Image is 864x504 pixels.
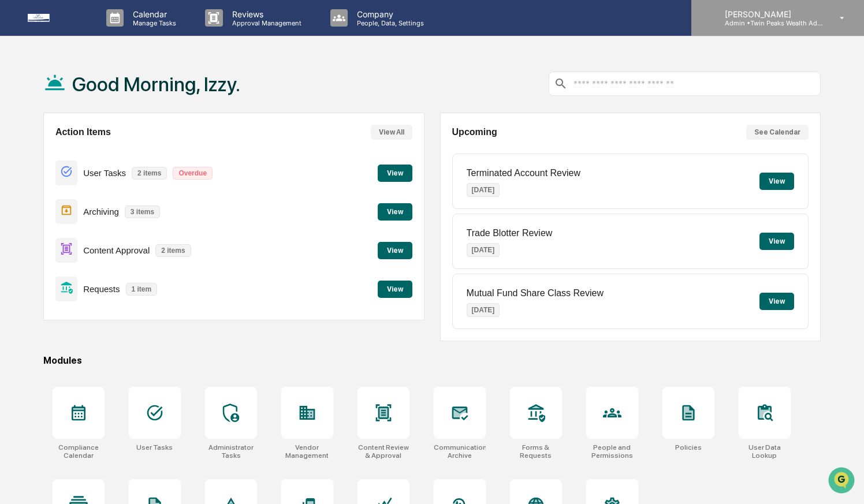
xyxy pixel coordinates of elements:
[223,9,307,19] p: Reviews
[716,19,823,27] p: Admin • Twin Peaks Wealth Advisors
[132,167,167,180] p: 2 items
[378,242,412,259] button: View
[28,14,83,22] img: logo
[378,165,412,182] button: View
[173,167,213,180] p: Overdue
[136,443,173,451] div: User Tasks
[371,125,412,140] button: View All
[55,127,111,137] h2: Action Items
[7,141,79,162] a: 🖐️Preclearance
[434,443,486,460] div: Communications Archive
[205,443,257,460] div: Administrator Tasks
[155,244,191,257] p: 2 items
[95,145,143,157] span: Attestations
[510,443,562,460] div: Forms & Requests
[84,147,93,156] div: 🗄️
[467,303,500,317] p: [DATE]
[12,88,32,109] img: 1746055101610-c473b297-6a78-478c-a979-82029cc54cd1
[12,24,210,43] p: How can we help?
[452,127,497,137] h2: Upcoming
[7,163,77,184] a: 🔎Data Lookup
[43,355,821,366] div: Modules
[378,167,412,178] a: View
[81,195,140,204] a: Powered byPylon
[79,141,148,162] a: 🗄️Attestations
[125,206,160,218] p: 3 items
[378,244,412,255] a: View
[223,19,307,27] p: Approval Management
[39,88,189,100] div: Start new chat
[739,443,791,460] div: User Data Lookup
[124,19,182,27] p: Manage Tasks
[115,196,140,204] span: Pylon
[23,167,73,179] span: Data Lookup
[12,169,21,178] div: 🔎
[759,233,794,250] button: View
[759,173,794,190] button: View
[83,207,119,216] p: Archiving
[39,100,146,109] div: We're available if you need us!
[83,168,126,178] p: User Tasks
[759,293,794,310] button: View
[378,203,412,221] button: View
[675,443,702,451] div: Policies
[83,284,120,294] p: Requests
[83,245,150,255] p: Content Approval
[586,443,638,460] div: People and Permissions
[196,92,210,106] button: Start new chat
[23,145,75,157] span: Preclearance
[378,281,412,298] button: View
[124,9,182,19] p: Calendar
[72,73,240,96] h1: Good Morning, Izzy.
[348,9,430,19] p: Company
[746,125,809,140] button: See Calendar
[12,147,21,156] div: 🖐️
[467,243,500,257] p: [DATE]
[827,466,858,497] iframe: Open customer support
[716,9,823,19] p: [PERSON_NAME]
[378,206,412,216] a: View
[467,183,500,197] p: [DATE]
[357,443,409,460] div: Content Review & Approval
[53,443,105,460] div: Compliance Calendar
[467,168,580,178] p: Terminated Account Review
[348,19,430,27] p: People, Data, Settings
[378,283,412,294] a: View
[467,288,604,298] p: Mutual Fund Share Class Review
[126,283,158,296] p: 1 item
[281,443,333,460] div: Vendor Management
[467,228,553,238] p: Trade Blotter Review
